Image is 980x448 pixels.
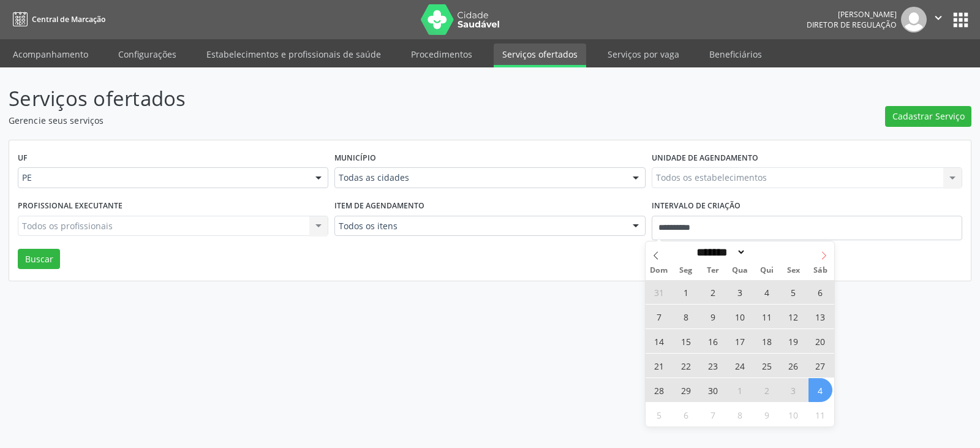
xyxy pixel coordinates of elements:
[9,9,105,29] a: Central de Marcação
[809,354,832,378] span: Setembro 27, 2025
[198,44,390,65] a: Estabelecimentos e profissionais de saúde
[728,280,752,304] span: Setembro 3, 2025
[18,197,123,216] label: Profissional executante
[809,403,832,427] span: Outubro 11, 2025
[807,20,897,30] span: Diretor de regulação
[9,114,682,127] p: Gerencie seus serviços
[674,354,698,378] span: Setembro 22, 2025
[339,220,620,232] span: Todos os itens
[647,329,671,353] span: Setembro 14, 2025
[728,354,752,378] span: Setembro 24, 2025
[693,246,747,259] select: Month
[4,44,97,65] a: Acompanhamento
[885,106,971,127] button: Cadastrar Serviço
[701,378,725,402] span: Setembro 30, 2025
[755,378,778,402] span: Outubro 2, 2025
[673,267,699,275] span: Seg
[755,305,778,328] span: Setembro 11, 2025
[647,378,671,402] span: Setembro 28, 2025
[782,305,805,328] span: Setembro 12, 2025
[780,267,807,275] span: Sex
[726,267,753,275] span: Qua
[782,329,805,353] span: Setembro 19, 2025
[950,9,971,31] button: apps
[746,246,786,259] input: Year
[110,44,185,65] a: Configurações
[809,378,832,402] span: Outubro 4, 2025
[807,9,897,20] div: [PERSON_NAME]
[755,354,778,378] span: Setembro 25, 2025
[652,197,741,216] label: Intervalo de criação
[782,403,805,427] span: Outubro 10, 2025
[674,280,698,304] span: Setembro 1, 2025
[647,305,671,328] span: Setembro 7, 2025
[494,44,586,67] a: Serviços ofertados
[728,403,752,427] span: Outubro 8, 2025
[699,267,726,275] span: Ter
[755,403,778,427] span: Outubro 9, 2025
[927,7,950,32] button: 
[339,172,620,184] span: Todas as cidades
[32,14,105,25] span: Central de Marcação
[701,403,725,427] span: Outubro 7, 2025
[9,83,682,114] p: Serviços ofertados
[932,11,945,25] i: 
[782,280,805,304] span: Setembro 5, 2025
[728,378,752,402] span: Outubro 1, 2025
[701,44,771,65] a: Beneficiários
[782,378,805,402] span: Outubro 3, 2025
[647,354,671,378] span: Setembro 21, 2025
[599,44,688,65] a: Serviços por vaga
[701,329,725,353] span: Setembro 16, 2025
[728,329,752,353] span: Setembro 17, 2025
[782,354,805,378] span: Setembro 26, 2025
[674,305,698,328] span: Setembro 8, 2025
[755,280,778,304] span: Setembro 4, 2025
[807,267,834,275] span: Sáb
[809,280,832,304] span: Setembro 6, 2025
[647,403,671,427] span: Outubro 5, 2025
[18,249,60,270] button: Buscar
[701,305,725,328] span: Setembro 9, 2025
[402,44,481,65] a: Procedimentos
[728,305,752,328] span: Setembro 10, 2025
[674,329,698,353] span: Setembro 15, 2025
[755,329,778,353] span: Setembro 18, 2025
[647,280,671,304] span: Agosto 31, 2025
[334,197,424,216] label: Item de agendamento
[809,305,832,328] span: Setembro 13, 2025
[701,354,725,378] span: Setembro 23, 2025
[809,329,832,353] span: Setembro 20, 2025
[701,280,725,304] span: Setembro 2, 2025
[18,149,28,168] label: UF
[674,378,698,402] span: Setembro 29, 2025
[674,403,698,427] span: Outubro 6, 2025
[646,267,673,275] span: Dom
[22,172,303,184] span: PE
[892,110,965,123] span: Cadastrar Serviço
[753,267,780,275] span: Qui
[652,149,758,168] label: Unidade de agendamento
[901,7,927,32] img: img
[334,149,376,168] label: Município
